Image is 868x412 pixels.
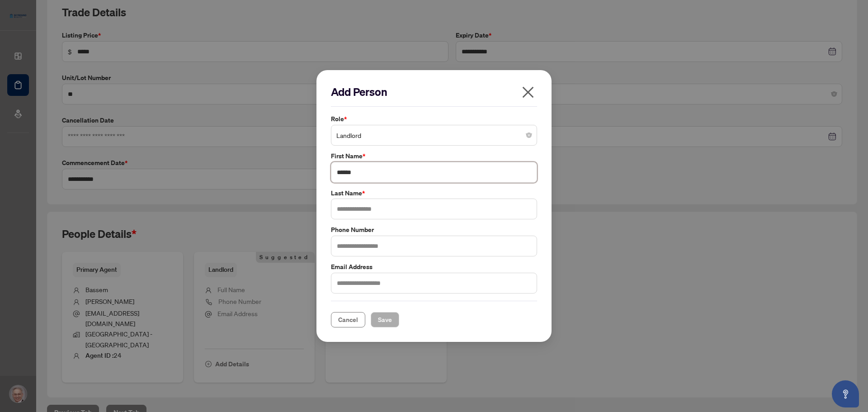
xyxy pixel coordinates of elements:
span: Cancel [338,313,358,327]
label: Role [331,114,537,124]
button: Open asap [832,380,859,407]
label: Email Address [331,262,537,272]
label: Last Name [331,188,537,198]
span: close-circle [526,133,532,138]
button: Save [371,312,399,327]
span: Landlord [336,127,532,144]
button: Cancel [331,312,365,327]
label: First Name [331,151,537,161]
h2: Add Person [331,85,537,99]
label: Phone Number [331,225,537,235]
span: close [521,85,535,99]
